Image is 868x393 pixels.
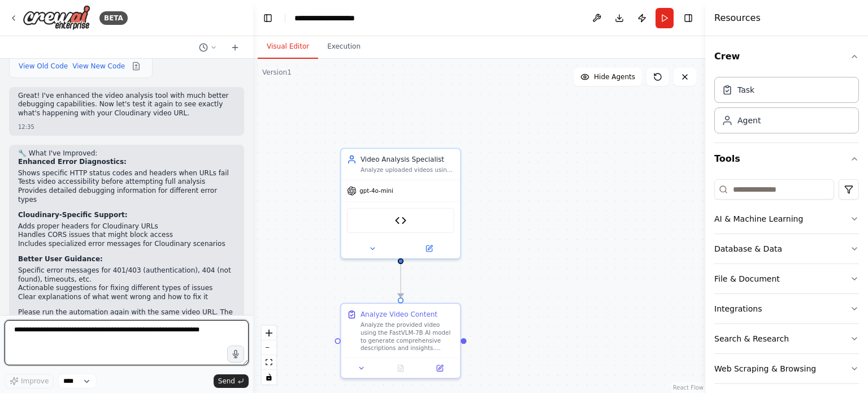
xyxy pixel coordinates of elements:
[18,211,128,219] strong: Cloudinary-Specific Support:
[18,255,103,263] strong: Better User Guidance:
[340,148,461,259] div: Video Analysis SpecialistAnalyze uploaded videos using AI-powered vision models and provide detai...
[18,92,235,118] p: Great! I've enhanced the video analysis tool with much better debugging capabilities. Now let's t...
[262,68,292,77] div: Version 1
[714,41,859,72] button: Crew
[380,362,422,374] button: No output available
[262,370,276,385] button: toggle interactivity
[395,215,407,227] img: VideoAnalysisTool
[714,264,859,293] button: File & Document
[258,35,318,59] button: Visual Editor
[714,363,816,374] div: Web Scraping & Browsing
[680,10,696,26] button: Hide right sidebar
[714,234,859,264] button: Database & Data
[18,284,235,293] li: Actionable suggestions for fixing different types of issues
[18,266,235,284] li: Specific error messages for 401/403 (authentication), 404 (not found), timeouts, etc.
[227,346,244,362] button: Click to speak your automation idea
[21,377,49,386] span: Improve
[361,166,454,174] div: Analyze uploaded videos using AI-powered vision models and provide detailed, comprehensive descri...
[18,178,235,187] li: Tests video accessibility before attempting full analysis
[361,154,454,164] div: Video Analysis Specialist
[737,84,754,96] div: Task
[18,293,235,302] li: Clear explanations of what went wrong and how to fix it
[262,326,276,340] button: zoom in
[714,354,859,383] button: Web Scraping & Browsing
[18,308,235,343] p: Please run the automation again with the same video URL. The enhanced tool will now provide much ...
[714,213,803,224] div: AI & Machine Learning
[18,240,235,249] li: Includes specialized error messages for Cloudinary scenarios
[361,310,437,319] div: Analyze Video Content
[714,175,859,393] div: Tools
[18,158,127,166] strong: Enhanced Error Diagnostics:
[18,187,235,204] li: Provides detailed debugging information for different error types
[18,222,235,231] li: Adds proper headers for Cloudinary URLs
[99,11,128,25] div: BETA
[18,169,235,178] li: Shows specific HTTP status codes and headers when URLs fail
[218,377,235,386] span: Send
[714,273,780,284] div: File & Document
[318,35,370,59] button: Execution
[423,362,457,374] button: Open in side panel
[714,204,859,234] button: AI & Machine Learning
[714,324,859,353] button: Search & Research
[737,115,761,126] div: Agent
[714,72,859,142] div: Crew
[18,231,235,240] li: Handles CORS issues that might block access
[294,12,374,24] nav: breadcrumb
[262,326,276,385] div: React Flow controls
[714,294,859,323] button: Integrations
[23,5,90,31] img: Logo
[262,340,276,355] button: zoom out
[714,333,789,344] div: Search & Research
[714,11,761,25] h4: Resources
[194,41,222,54] button: Switch to previous chat
[714,243,782,254] div: Database & Data
[72,59,125,73] button: View New Code
[18,123,235,131] div: 12:35
[359,187,393,195] span: gpt-4o-mini
[340,303,461,379] div: Analyze Video ContentAnalyze the provided video using the FastVLM-7B AI model to generate compreh...
[714,143,859,175] button: Tools
[673,385,704,391] a: React Flow attribution
[214,374,249,388] button: Send
[262,355,276,370] button: fit view
[18,149,235,158] h2: 🔧 What I've Improved:
[574,68,642,86] button: Hide Agents
[19,59,68,73] button: View Old Code
[361,321,454,352] div: Analyze the provided video using the FastVLM-7B AI model to generate comprehensive descriptions a...
[396,264,405,297] g: Edge from 6f6bd33a-8dca-4d01-95c7-e03abc73e78b to 9f165799-08b5-424b-81e9-024a42af40bf
[5,374,54,388] button: Improve
[260,10,276,26] button: Hide left sidebar
[594,72,635,81] span: Hide Agents
[402,243,457,254] button: Open in side panel
[714,303,762,314] div: Integrations
[226,41,244,54] button: Start a new chat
